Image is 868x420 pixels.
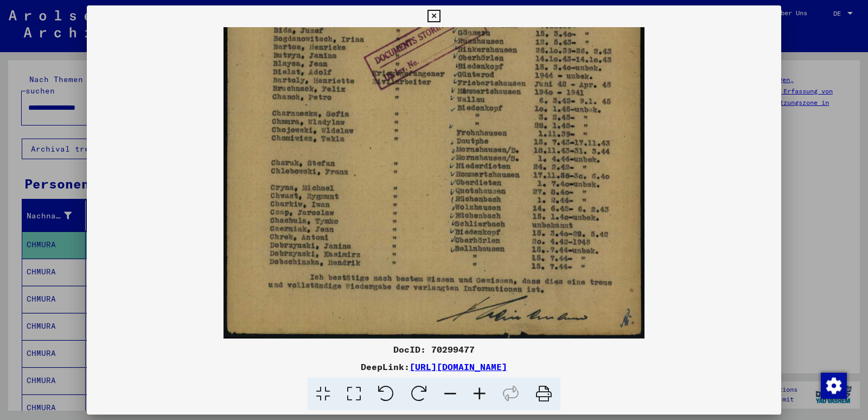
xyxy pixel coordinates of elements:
[410,361,507,372] a: [URL][DOMAIN_NAME]
[87,343,781,356] div: DocID: 70299477
[87,360,781,373] div: DeepLink:
[821,373,847,399] img: Zustimmung ändern
[820,372,846,398] div: Zustimmung ändern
